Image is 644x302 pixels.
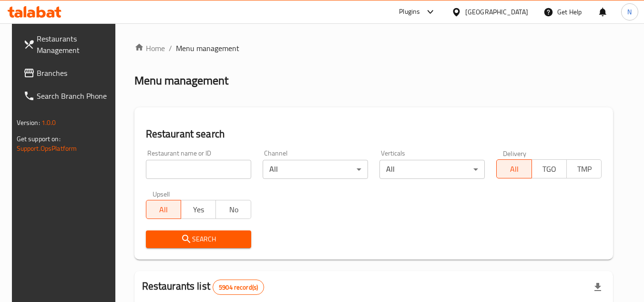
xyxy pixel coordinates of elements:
span: Version: [17,116,40,129]
div: All [263,160,368,179]
span: Branches [37,67,112,79]
label: Delivery [503,150,527,156]
span: TMP [571,162,598,176]
button: Search [146,230,251,248]
div: Export file [586,276,609,299]
span: Yes [185,203,212,217]
span: Search [153,233,244,245]
button: All [146,200,181,219]
a: Search Branch Phone [16,84,120,107]
div: Plugins [399,6,420,18]
a: Branches [16,62,120,84]
span: 1.0.0 [41,116,56,129]
button: All [496,159,532,178]
a: Home [134,42,165,54]
span: Get support on: [17,133,61,145]
a: Restaurants Management [16,27,120,62]
span: All [150,203,177,217]
span: Search Branch Phone [37,90,112,102]
h2: Restaurants list [142,279,265,295]
div: All [379,160,485,179]
input: Search for restaurant name or ID.. [146,160,251,179]
h2: Menu management [134,73,228,88]
label: Upsell [153,190,170,197]
button: No [215,200,251,219]
span: N [627,7,632,17]
button: TGO [532,159,567,178]
h2: Restaurant search [146,127,602,141]
nav: breadcrumb [134,42,613,54]
button: Yes [181,200,216,219]
span: No [220,203,247,217]
div: Total records count [213,280,264,295]
div: [GEOGRAPHIC_DATA] [465,7,528,17]
span: Menu management [176,42,239,54]
span: 5904 record(s) [213,283,264,292]
button: TMP [566,159,602,178]
span: All [501,162,528,176]
span: TGO [536,162,563,176]
span: Restaurants Management [37,33,112,56]
li: / [169,42,172,54]
a: Support.OpsPlatform [17,142,77,155]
